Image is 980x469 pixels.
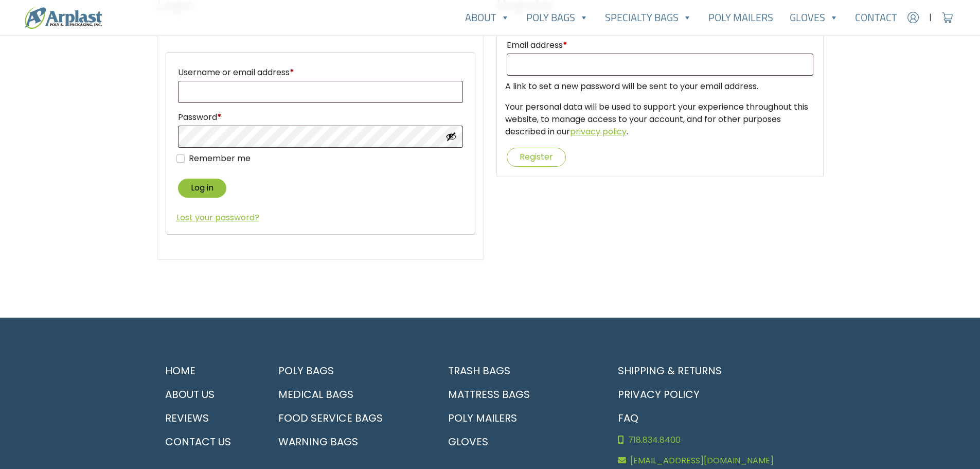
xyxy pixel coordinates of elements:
[270,359,427,383] a: Poly Bags
[847,7,905,28] a: Contact
[157,383,258,406] a: About Us
[270,430,427,454] a: Warning Bags
[457,7,518,28] a: About
[176,212,259,223] a: Lost your password?
[157,359,258,383] a: Home
[781,7,847,28] a: Gloves
[929,11,932,24] span: |
[610,430,824,450] a: 718.834.8400
[610,359,824,383] a: Shipping & Returns
[157,406,258,430] a: Reviews
[25,7,102,29] img: logo
[505,80,815,93] p: A link to set a new password will be sent to your email address.
[157,430,258,454] a: Contact Us
[178,109,463,126] label: Password
[189,152,251,165] label: Remember me
[507,148,566,167] button: Register
[446,131,457,142] button: Show password
[440,430,597,454] a: Gloves
[440,359,597,383] a: Trash Bags
[507,37,813,54] label: Email address
[178,179,226,198] button: Log in
[570,126,627,137] a: privacy policy
[440,383,597,406] a: Mattress Bags
[610,383,824,406] a: Privacy Policy
[518,7,597,28] a: Poly Bags
[597,7,700,28] a: Specialty Bags
[440,406,597,430] a: Poly Mailers
[505,101,815,138] p: Your personal data will be used to support your experience throughout this website, to manage acc...
[270,383,427,406] a: Medical Bags
[178,64,463,81] label: Username or email address
[610,406,824,430] a: FAQ
[270,406,427,430] a: Food Service Bags
[700,7,781,28] a: Poly Mailers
